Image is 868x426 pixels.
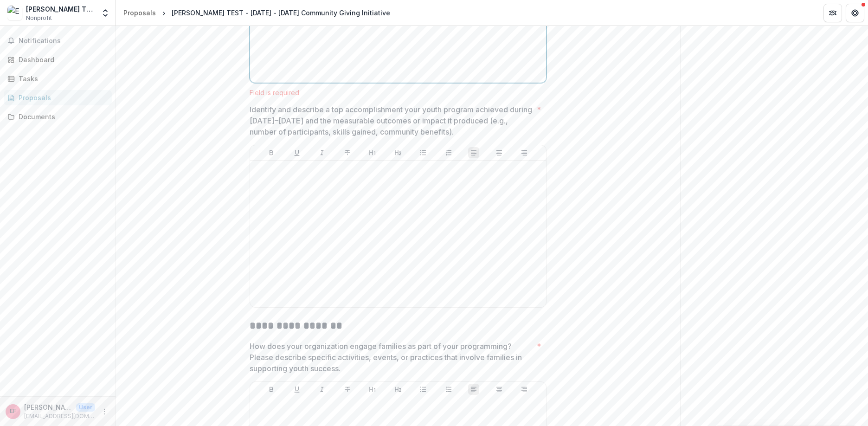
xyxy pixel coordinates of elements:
[250,89,547,97] div: Field is required
[316,384,328,395] button: Italicize
[291,147,302,158] button: Underline
[291,384,302,395] button: Underline
[4,71,112,86] a: Tasks
[418,147,429,158] button: Bullet List
[367,384,378,395] button: Heading 1
[19,37,108,45] span: Notifications
[4,90,112,105] a: Proposals
[392,384,404,395] button: Heading 2
[316,147,328,158] button: Italicize
[120,6,160,19] a: Proposals
[443,147,454,158] button: Ordered List
[250,104,533,137] p: Identify and describe a top accomplishment your youth program achieved during [DATE]–[DATE] and t...
[120,6,394,19] nav: breadcrumb
[4,52,112,67] a: Dashboard
[26,14,52,22] span: Nonprofit
[4,33,112,48] button: Notifications
[846,4,864,22] button: Get Help
[76,403,95,412] p: User
[7,6,22,20] img: Erendira TEST
[468,147,479,158] button: Align Left
[342,384,353,395] button: Strike
[24,412,95,420] p: [EMAIL_ADDRESS][DOMAIN_NAME]
[494,147,505,158] button: Align Center
[4,109,112,124] a: Documents
[172,8,390,18] div: [PERSON_NAME] TEST - [DATE] - [DATE] Community Giving Initiative
[367,147,378,158] button: Heading 1
[123,8,156,18] div: Proposals
[10,408,16,414] div: Erendira Flores
[519,384,530,395] button: Align Right
[250,341,533,374] p: How does your organization engage families as part of your programming? Please describe specific ...
[19,112,104,122] div: Documents
[19,93,104,103] div: Proposals
[443,384,454,395] button: Ordered List
[19,74,104,84] div: Tasks
[418,384,429,395] button: Bullet List
[392,147,404,158] button: Heading 2
[99,406,110,417] button: More
[342,147,353,158] button: Strike
[26,4,95,14] div: [PERSON_NAME] TEST
[494,384,505,395] button: Align Center
[99,4,112,22] button: Open entity switcher
[468,384,479,395] button: Align Left
[19,55,104,65] div: Dashboard
[519,147,530,158] button: Align Right
[823,4,842,22] button: Partners
[266,384,277,395] button: Bold
[266,147,277,158] button: Bold
[24,402,72,412] p: [PERSON_NAME]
